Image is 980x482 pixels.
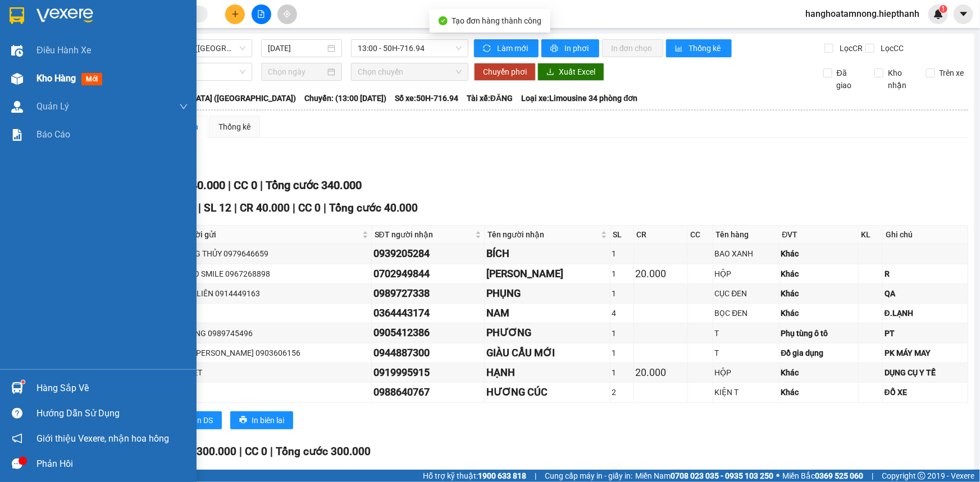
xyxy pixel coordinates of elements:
span: sync [483,44,493,53]
div: Đ.LẠNH [885,307,966,319]
td: 0364443174 [372,304,485,323]
button: printerIn DS [174,411,222,429]
span: 13:00 - 50H-716.94 [358,40,462,57]
div: HƯƠNG CÚC [486,384,608,400]
div: PK MÁY MAY [885,347,966,359]
div: X [179,307,370,319]
span: Hỗ trợ kỹ thuật: [423,470,526,482]
span: ⚪️ [776,474,780,478]
td: 0989727338 [372,284,485,304]
div: ĐỒ XE [885,386,966,398]
button: caret-down [954,4,973,24]
div: Hàng sắp về [37,380,188,397]
span: mới [81,73,102,85]
span: Giới thiệu Vexere, nhận hoa hồng [37,431,169,446]
div: [PERSON_NAME] [486,266,608,282]
img: solution-icon [11,129,23,141]
div: 20.000 [636,365,686,380]
div: TUYẾT [179,366,370,379]
span: Báo cáo [37,127,70,141]
div: HỘP [715,268,777,280]
div: 0702949844 [373,266,483,282]
span: | [260,178,263,192]
span: Chuyến: (13:00 [DATE]) [304,92,386,104]
span: Tạo đơn hàng thành công [452,16,542,25]
span: Lọc CR [835,42,864,54]
div: 1 [612,247,632,260]
span: | [293,201,295,214]
span: | [228,178,231,192]
th: ĐVT [780,226,859,244]
button: plus [225,4,245,24]
td: 0905412386 [372,323,485,343]
button: syncLàm mới [474,39,539,57]
div: 1 [612,268,632,280]
div: 1 [612,287,632,300]
th: Ghi chú [883,226,968,244]
div: KIỆN T [715,386,777,398]
div: X [179,386,370,398]
div: THẮNG 0989745496 [179,327,370,339]
th: CC [688,226,713,244]
td: NGUYỄN LINH [485,264,610,284]
div: 2 [612,386,632,398]
div: Khác [781,366,856,379]
span: CC 0 [234,178,257,192]
span: question-circle [12,408,22,419]
span: CR 300.000 [180,445,236,458]
td: GIÀU CẦU MỚI [485,343,610,363]
span: notification [12,433,22,444]
sup: 1 [940,5,947,13]
div: Khác [781,307,856,319]
div: 0939205284 [373,246,483,261]
div: DỤNG CỤ Y TẾ [885,366,966,379]
td: HẠNH [485,363,610,383]
span: Tổng cước 40.000 [329,201,418,214]
div: 1 [612,327,632,339]
div: T [715,327,777,339]
td: 0702949844 [372,264,485,284]
span: | [270,445,273,458]
div: PT [885,327,966,339]
span: Kho nhận [883,67,917,91]
div: LABO SMILE 0967268898 [179,268,370,280]
strong: 1900 633 818 [478,471,526,480]
div: DŨNG THỦY 0979646659 [179,247,370,260]
img: logo-vxr [10,7,24,24]
div: GIÀU CẦU MỚI [486,345,608,361]
div: HẠNH [486,365,608,380]
span: CC 0 [298,201,321,214]
span: Làm mới [497,42,530,54]
div: 0988640767 [373,384,483,400]
td: PHỤNG [485,284,610,304]
td: NAM [485,304,610,323]
span: Tổng cước 300.000 [276,445,371,458]
span: Tên người nhận [487,228,598,241]
td: 0939205284 [372,244,485,264]
div: ĐẠI [PERSON_NAME] 0903606156 [179,347,370,359]
div: BỌC ĐEN [715,307,777,319]
span: bar-chart [675,44,685,53]
span: | [234,201,237,214]
span: Trên xe [935,67,969,79]
div: PHƯƠNG [486,325,608,341]
span: SĐT người nhận [375,228,473,241]
div: 0919995915 [373,365,483,380]
span: Điều hành xe [37,43,91,57]
div: QA [885,287,966,300]
div: T [715,347,777,359]
strong: 0369 525 060 [815,471,863,480]
img: icon-new-feature [933,9,943,19]
div: 1 [612,366,632,379]
img: warehouse-icon [11,45,23,57]
td: HƯƠNG CÚC [485,383,610,402]
button: bar-chartThống kê [666,39,732,57]
button: downloadXuất Excel [537,63,604,81]
span: Người gửi [180,228,360,241]
span: aim [283,10,291,18]
div: 20.000 [636,266,686,282]
button: In đơn chọn [602,39,663,57]
th: Tên hàng [713,226,780,244]
span: plus [231,10,239,18]
div: Thống kê [218,121,250,133]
